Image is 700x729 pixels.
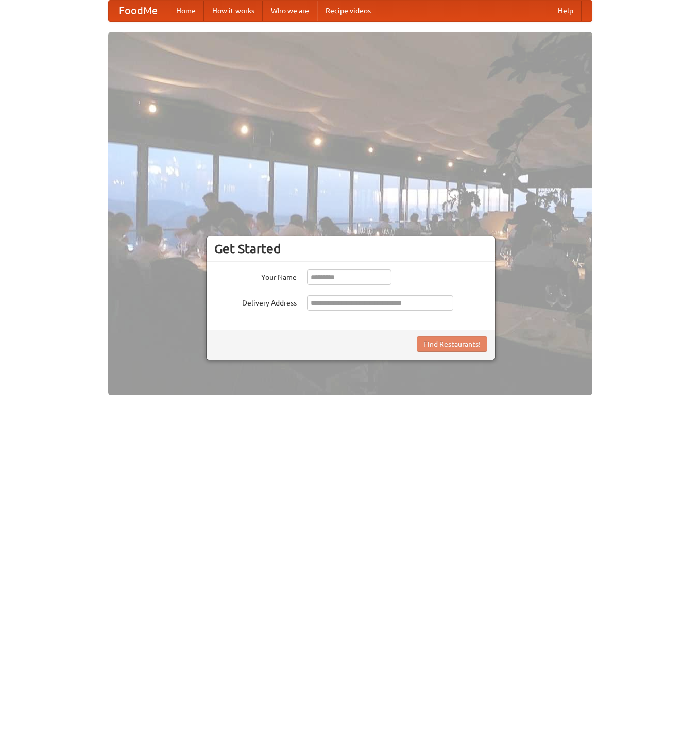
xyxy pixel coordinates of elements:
[214,241,487,257] h3: Get Started
[168,1,204,21] a: Home
[214,295,297,308] label: Delivery Address
[214,269,297,282] label: Your Name
[417,336,487,352] button: Find Restaurants!
[317,1,379,21] a: Recipe videos
[109,1,168,21] a: FoodMe
[204,1,263,21] a: How it works
[550,1,582,21] a: Help
[263,1,317,21] a: Who we are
